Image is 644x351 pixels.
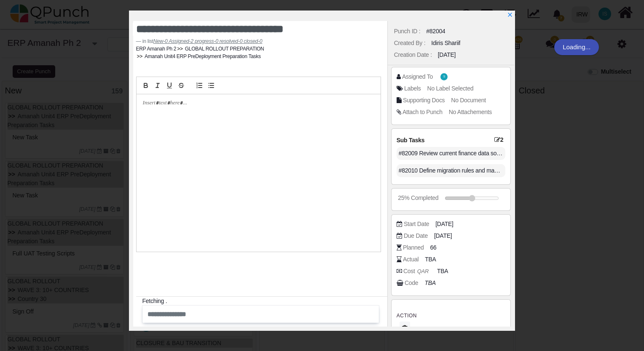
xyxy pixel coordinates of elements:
[404,220,429,229] div: Start Date
[425,255,436,264] span: TBA
[443,75,445,78] span: S
[404,231,428,240] div: Due Date
[405,279,418,287] div: Code
[451,97,486,104] span: No Document
[404,84,421,93] div: Labels
[397,147,506,160] div: #82009 Review current finance data sources and mappings, including Chart of Accounts, Products, E...
[136,53,261,60] li: Amanah Unit4 ERP PreDeployment Preparation Tasks
[435,220,453,229] span: [DATE]
[437,267,448,276] span: TBA
[449,109,492,115] span: No Attachements
[403,96,445,105] div: Supporting Docs
[431,39,460,48] div: Idiris Shariif
[153,38,263,44] cite: Source Title
[402,72,433,81] div: Assigned To
[424,279,435,286] i: TBA
[494,136,505,144] span: 2
[434,231,452,240] span: [DATE]
[176,45,264,53] li: GLOBAL ROLLOUT PREPARATION
[394,51,432,59] div: Creation Date :
[507,12,513,18] svg: x
[507,11,513,18] a: x
[153,38,263,44] u: New-0 Assigned-2 progress-0 resolved-0 closed-0
[402,108,443,117] div: Attach to Punch
[394,27,421,36] div: Punch ID :
[400,322,410,335] button: Delete
[415,266,431,277] i: QAR
[142,297,384,306] div: Fetching
[397,137,424,144] span: Sub Tasks
[403,243,424,252] div: Planned
[438,51,456,59] div: [DATE]
[554,39,599,55] div: Loading...
[394,39,425,48] div: Created By :
[403,255,419,264] div: Actual
[136,45,177,53] li: ERP Amanah Ph 2
[403,267,431,276] div: Cost
[397,164,506,177] div: #82010 Define migration rules and mapping templates
[427,85,474,92] span: No Label Selected
[430,243,436,252] span: 66
[440,73,448,80] span: Salman.khan
[426,27,445,36] div: #82004
[136,37,381,45] footer: in list
[398,194,438,202] div: 25% Completed
[397,311,506,320] h3: Action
